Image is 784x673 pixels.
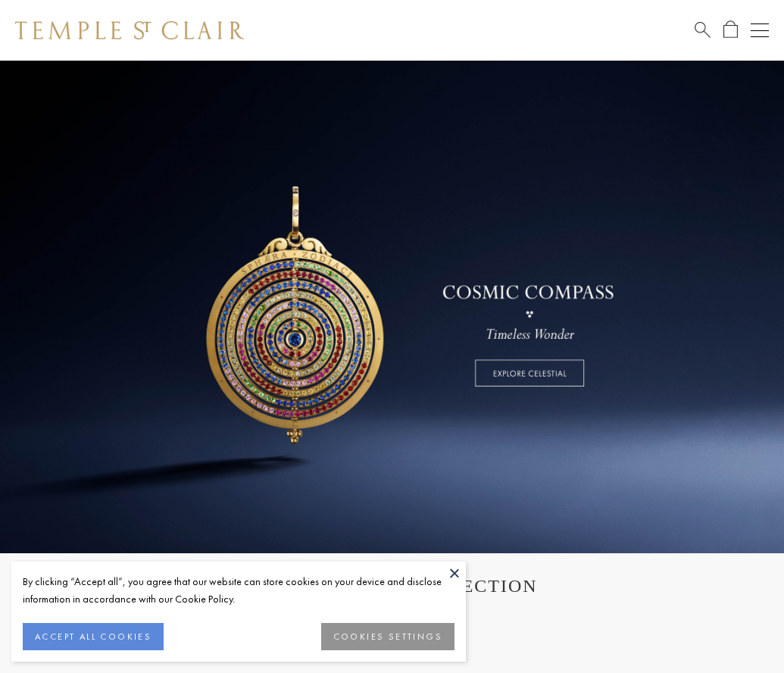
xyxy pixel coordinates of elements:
button: ACCEPT ALL COOKIES [23,623,164,650]
a: Open Shopping Bag [723,20,738,39]
button: Open navigation [751,21,769,39]
img: Temple St. Clair [15,21,244,39]
a: Search [695,20,711,39]
div: By clicking “Accept all”, you agree that our website can store cookies on your device and disclos... [23,573,454,608]
button: COOKIES SETTINGS [321,623,454,650]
